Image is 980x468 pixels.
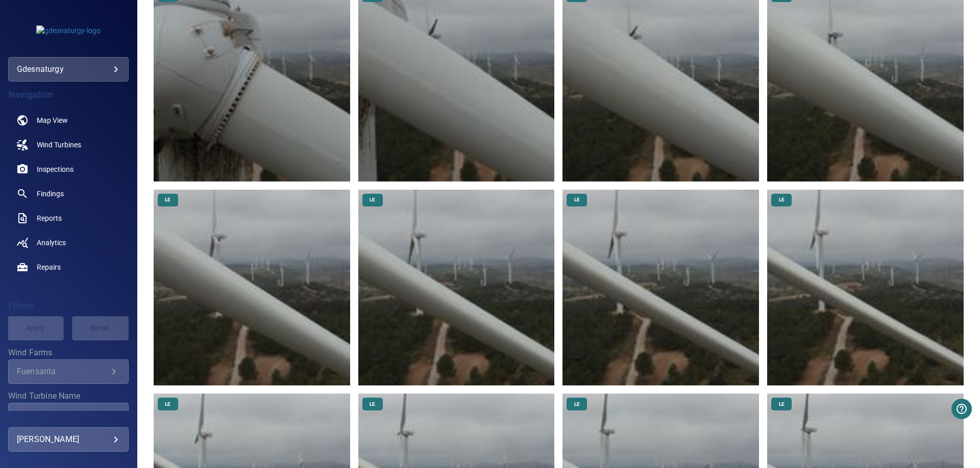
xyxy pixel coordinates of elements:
[159,401,177,408] span: LE
[37,115,68,125] span: Map View
[37,140,81,150] span: Wind Turbines
[37,164,73,174] span: Inspections
[8,359,129,384] div: Wind Farms
[37,262,61,272] span: Repairs
[8,230,129,255] a: analytics noActive
[8,349,129,357] label: Wind Farms
[8,90,129,100] h4: Navigation
[8,57,129,82] div: gdesnaturgy
[8,301,129,311] h4: Filters
[8,255,129,279] a: repairs noActive
[8,108,129,133] a: map noActive
[568,401,586,408] span: LE
[8,392,129,400] label: Wind Turbine Name
[8,206,129,230] a: reports noActive
[37,213,62,223] span: Reports
[363,196,381,203] span: LE
[773,401,791,408] span: LE
[363,401,381,408] span: LE
[17,61,120,77] div: gdesnaturgy
[37,189,64,199] span: Findings
[773,196,791,203] span: LE
[17,431,120,448] div: [PERSON_NAME]
[159,196,177,203] span: LE
[8,133,129,157] a: windturbines noActive
[17,410,108,420] div: A-08 / Fuensanta
[17,367,108,376] div: Fuensanta
[568,196,586,203] span: LE
[8,157,129,181] a: inspections noActive
[8,403,129,427] div: Wind Turbine Name
[8,181,129,206] a: findings noActive
[36,25,101,36] img: gdesnaturgy-logo
[37,238,66,248] span: Analytics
